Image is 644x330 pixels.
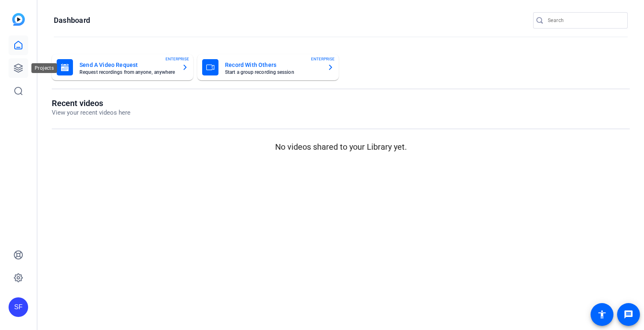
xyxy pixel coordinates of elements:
[54,16,90,25] h1: Dashboard
[225,60,321,70] mat-card-title: Record With Others
[79,70,175,75] mat-card-subtitle: Request recordings from anyone, anywhere
[597,310,607,319] mat-icon: accessibility
[9,297,28,317] div: SF
[225,70,321,75] mat-card-subtitle: Start a group recording session
[624,310,633,319] mat-icon: message
[311,56,335,62] span: ENTERPRISE
[52,108,130,117] p: View your recent videos here
[52,54,193,80] button: Send A Video RequestRequest recordings from anyone, anywhereENTERPRISE
[197,54,339,80] button: Record With OthersStart a group recording sessionENTERPRISE
[548,16,621,25] input: Search
[12,13,25,26] img: blue-gradient.svg
[52,141,630,153] p: No videos shared to your Library yet.
[79,60,175,70] mat-card-title: Send A Video Request
[52,98,130,108] h1: Recent videos
[31,63,57,73] div: Projects
[165,56,189,62] span: ENTERPRISE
